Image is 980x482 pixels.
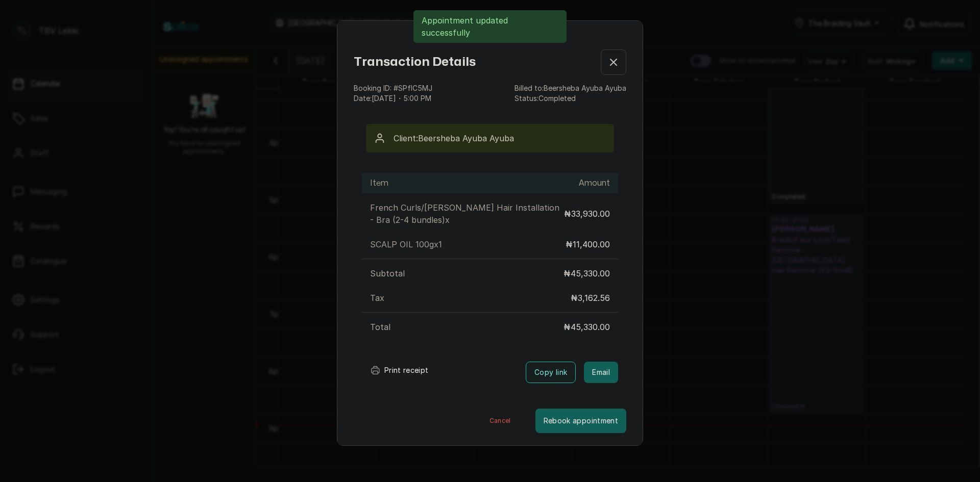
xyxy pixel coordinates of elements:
p: Appointment updated successfully [422,14,558,39]
p: Billed to: Beersheba Ayuba Ayuba [514,83,626,93]
button: Rebook appointment [535,409,626,433]
button: Cancel [465,409,535,433]
p: ₦45,330.00 [563,321,610,333]
p: Subtotal [370,267,405,280]
button: Email [584,362,618,383]
h1: Item [370,177,388,189]
p: ₦3,162.56 [571,292,610,304]
p: Status: Completed [514,93,626,104]
h1: Transaction Details [354,53,476,71]
p: Booking ID: # SPflC5MJ [354,83,432,93]
p: Client: Beersheba Ayuba Ayuba [394,132,606,144]
button: Print receipt [362,360,437,380]
p: Date: [DATE] ・ 5:00 PM [354,93,432,104]
p: Total [370,321,390,333]
button: Copy link [526,362,576,383]
p: French Curls/[PERSON_NAME] Hair Installation - Bra (2-4 bundles) x [370,201,564,226]
p: Tax [370,292,384,304]
h1: Amount [579,177,610,189]
p: ₦11,400.00 [566,238,610,250]
p: SCALP OIL 100g x 1 [370,238,442,250]
p: ₦45,330.00 [563,267,610,280]
p: ₦33,930.00 [564,208,610,220]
